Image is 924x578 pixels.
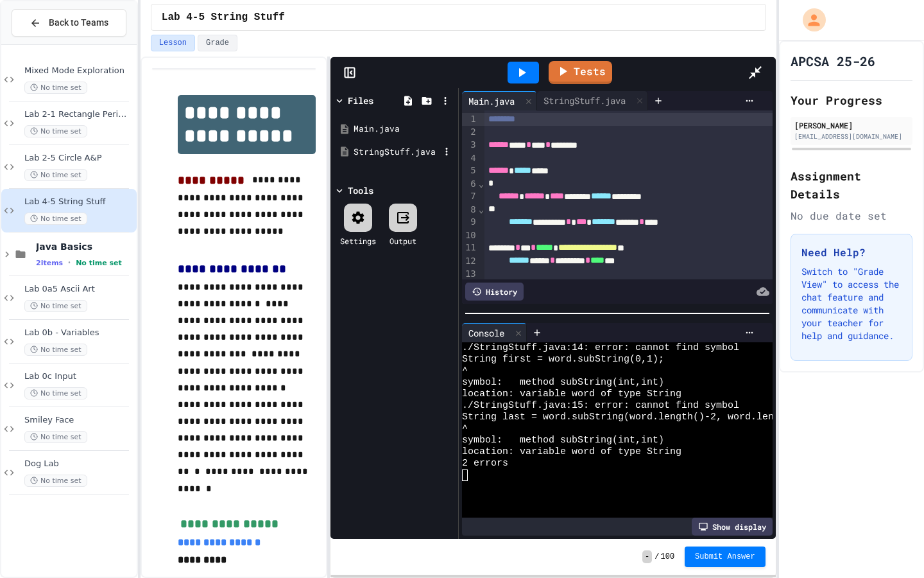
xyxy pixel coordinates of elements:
div: 2 [462,126,478,139]
span: No time set [24,82,87,94]
div: My Account [789,5,829,35]
span: Lab 2-1 Rectangle Perimeter [24,109,134,120]
div: [EMAIL_ADDRESS][DOMAIN_NAME] [794,132,909,141]
div: 13 [462,268,478,281]
span: No time set [24,431,87,443]
div: 7 [462,190,478,203]
div: 10 [462,229,478,242]
div: 6 [462,178,478,191]
div: 4 [462,152,478,165]
span: - [642,550,652,563]
span: ^ [462,423,468,435]
span: Lab 2-5 Circle A&P [24,153,134,164]
span: Fold line [478,204,484,215]
span: ./StringStuff.java:14: error: cannot find symbol [462,342,739,354]
span: Fold line [478,179,484,189]
span: Lab 0a5 Ascii Art [24,284,134,295]
h2: Your Progress [791,91,912,109]
div: 12 [462,255,478,268]
span: Lab 4-5 String Stuff [24,197,134,207]
div: Main.java [354,123,454,136]
span: symbol: method subString(int,int) [462,435,664,446]
span: No time set [24,213,87,225]
span: No time set [76,259,122,267]
div: [PERSON_NAME] [794,119,909,131]
button: Submit Answer [685,547,766,567]
div: 11 [462,241,478,254]
span: No time set [24,387,87,399]
div: StringStuff.java [537,94,632,107]
button: Back to Teams [12,9,126,37]
span: Smiley Face [24,415,134,426]
span: No time set [24,344,87,356]
div: Tools [348,184,373,197]
span: Mixed Mode Exploration [24,66,134,76]
h1: APCSA 25-26 [791,52,875,70]
a: Tests [549,61,612,84]
div: StringStuff.java [537,91,648,110]
span: Lab 4-5 String Stuff [162,10,285,25]
span: 100 [661,552,675,562]
span: No time set [24,169,87,181]
span: 2 items [36,259,63,267]
button: Lesson [151,35,195,51]
div: Files [348,94,373,107]
div: 3 [462,139,478,152]
span: • [68,258,71,268]
span: Lab 0c Input [24,371,134,382]
span: Submit Answer [695,552,755,562]
div: Main.java [462,94,521,108]
div: Main.java [462,91,537,110]
div: 9 [462,216,478,229]
span: Dog Lab [24,459,134,469]
div: Console [462,323,527,342]
div: History [465,283,524,301]
span: location: variable word of type String [462,446,681,458]
span: / [654,552,659,562]
h2: Assignment Details [791,167,912,203]
span: Java Basics [36,241,134,252]
span: No time set [24,125,87,137]
div: 5 [462,164,478,177]
p: Switch to "Grade View" to access the chat feature and communicate with your teacher for help and ... [801,265,902,342]
span: Back to Teams [49,16,108,30]
div: Console [462,326,511,340]
div: Settings [340,235,376,247]
div: 8 [462,204,478,216]
span: Lab 0b - Variables [24,328,134,338]
span: ^ [462,365,468,377]
span: 2 errors [462,458,508,469]
button: Grade [198,35,237,51]
div: Output [389,235,416,247]
span: ./StringStuff.java:15: error: cannot find symbol [462,400,739,412]
span: location: variable word of type String [462,389,681,400]
div: No due date set [791,208,912,223]
span: No time set [24,475,87,487]
span: No time set [24,300,87,312]
div: StringStuff.java [354,146,440,159]
span: String last = word.subString(word.length()-2, word.length()-1); [462,412,826,423]
span: String first = word.subString(0,1); [462,354,664,365]
h3: Need Help? [801,245,902,260]
div: 1 [462,113,478,126]
span: symbol: method subString(int,int) [462,377,664,389]
div: Show display [692,518,773,536]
